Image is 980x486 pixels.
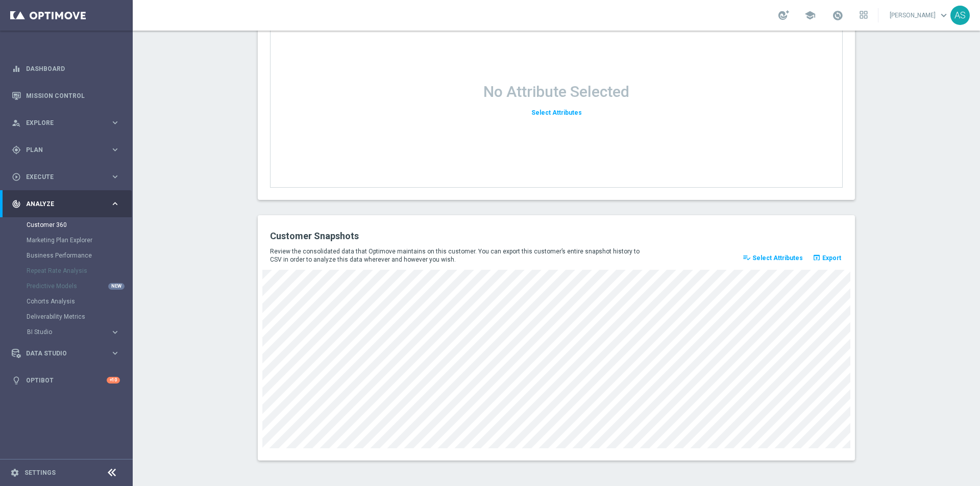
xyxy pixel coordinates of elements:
i: keyboard_arrow_right [110,348,120,358]
div: Cohorts Analysis [27,294,132,309]
span: BI Studio [27,329,100,335]
a: Business Performance [27,251,106,260]
span: Explore [26,120,110,126]
i: keyboard_arrow_right [110,118,120,127]
div: Dashboard [12,55,120,82]
a: Marketing Plan Explorer [27,236,106,244]
a: Mission Control [26,82,120,109]
i: keyboard_arrow_right [110,172,120,182]
i: lightbulb [12,376,21,385]
span: Plan [26,147,110,153]
div: Optibot [12,367,120,394]
a: [PERSON_NAME]keyboard_arrow_down [889,8,950,23]
div: +10 [107,377,120,383]
span: Data Studio [26,350,110,356]
button: lightbulb Optibot +10 [11,376,120,385]
i: keyboard_arrow_right [110,327,120,337]
i: keyboard_arrow_right [110,145,120,155]
div: Customer 360 [27,217,132,233]
div: BI Studio [27,324,132,340]
i: open_in_browser [813,253,821,262]
div: Execute [12,172,110,182]
button: equalizer Dashboard [11,65,120,73]
i: track_changes [12,199,21,209]
span: Execute [26,174,110,180]
i: play_circle_outline [12,172,21,182]
div: Marketing Plan Explorer [27,233,132,248]
span: Analyze [26,201,110,207]
i: keyboard_arrow_right [110,199,120,209]
div: Analyze [12,199,110,209]
span: Select Attributes [531,109,582,116]
i: gps_fixed [12,145,21,155]
div: Predictive Models [27,278,132,294]
button: Data Studio keyboard_arrow_right [11,349,120,357]
a: Dashboard [26,55,120,82]
a: Settings [24,470,56,476]
i: playlist_add_check [743,253,751,262]
a: Customer 360 [27,221,106,229]
div: Data Studio [12,349,110,358]
p: Review the consolidated data that Optimove maintains on this customer. You can export this custom... [270,247,647,264]
span: Export [822,254,841,262]
h2: Customer Snapshots [270,230,549,242]
button: playlist_add_check Select Attributes [741,251,804,265]
div: BI Studio [27,329,110,335]
div: Deliverability Metrics [27,309,132,324]
div: Mission Control [12,82,120,109]
div: NEW [108,283,125,290]
i: equalizer [12,64,21,73]
div: Business Performance [27,248,132,263]
i: person_search [12,118,21,127]
button: gps_fixed Plan keyboard_arrow_right [11,146,120,154]
span: school [804,10,816,21]
button: Select Attributes [530,106,583,120]
h1: No Attribute Selected [483,83,629,101]
div: Plan [12,145,110,155]
div: AS [950,6,970,25]
button: play_circle_outline Execute keyboard_arrow_right [11,173,120,181]
i: settings [10,468,19,477]
span: keyboard_arrow_down [938,10,949,21]
a: Cohorts Analysis [27,297,106,305]
div: Repeat Rate Analysis [27,263,132,278]
button: person_search Explore keyboard_arrow_right [11,119,120,127]
span: Select Attributes [752,254,803,262]
a: Optibot [26,367,107,394]
button: Mission Control [11,92,120,100]
a: Deliverability Metrics [27,313,106,321]
div: Explore [12,118,110,127]
button: track_changes Analyze keyboard_arrow_right [11,200,120,208]
button: open_in_browser Export [811,251,843,265]
button: BI Studio keyboard_arrow_right [27,328,120,336]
